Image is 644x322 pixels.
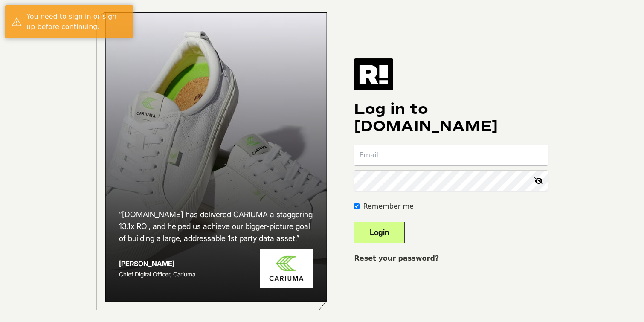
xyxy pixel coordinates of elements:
button: Login [354,222,405,243]
a: Reset your password? [354,254,439,262]
img: Cariuma [260,249,313,288]
div: You need to sign in or sign up before continuing. [26,12,127,32]
label: Remember me [363,201,413,212]
input: Email [354,145,548,165]
h1: Log in to [DOMAIN_NAME] [354,101,548,135]
h2: “[DOMAIN_NAME] has delivered CARIUMA a staggering 13.1x ROI, and helped us achieve our bigger-pic... [119,209,313,244]
span: Chief Digital Officer, Cariuma [119,270,195,278]
strong: [PERSON_NAME] [119,259,174,268]
img: Retention.com [354,58,393,90]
